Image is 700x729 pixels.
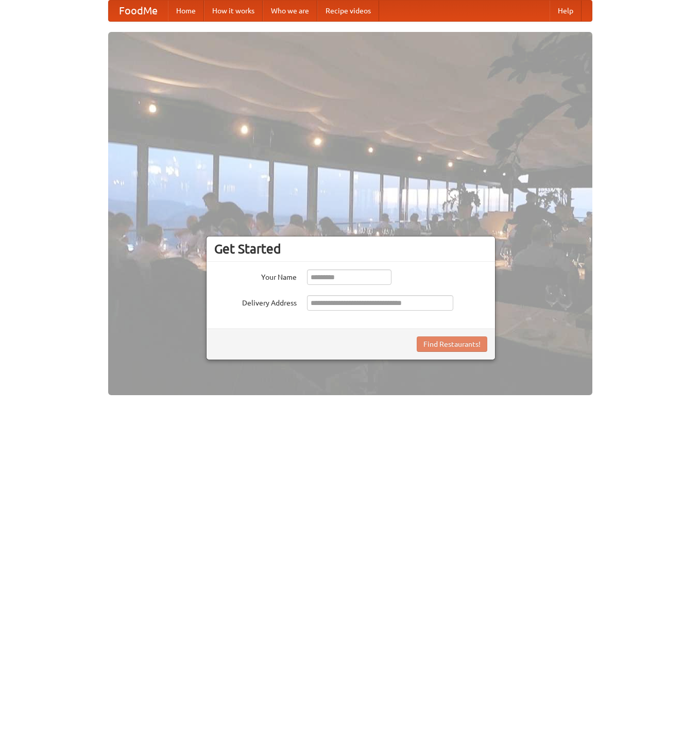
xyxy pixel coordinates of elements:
[417,336,487,352] button: Find Restaurants!
[263,1,317,21] a: Who we are
[168,1,204,21] a: Home
[204,1,263,21] a: How it works
[109,1,168,21] a: FoodMe
[214,241,487,257] h3: Get Started
[550,1,582,21] a: Help
[214,295,297,308] label: Delivery Address
[214,269,297,282] label: Your Name
[317,1,379,21] a: Recipe videos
